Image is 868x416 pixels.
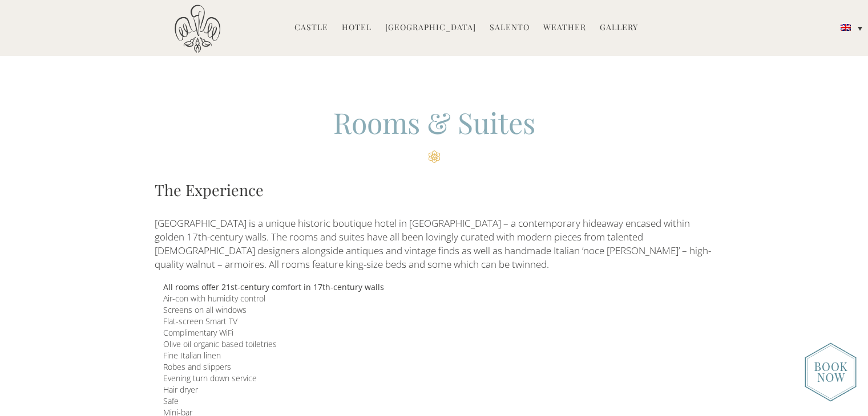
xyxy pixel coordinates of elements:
a: Gallery [600,22,638,35]
a: Hotel [342,22,372,35]
a: [GEOGRAPHIC_DATA] [385,22,476,35]
a: Castle [294,22,328,35]
a: Salento [490,22,530,35]
h3: The Experience [155,178,714,201]
img: English [841,24,851,31]
p: [GEOGRAPHIC_DATA] is a unique historic boutique hotel in [GEOGRAPHIC_DATA] – a contemporary hidea... [155,217,714,272]
img: Castello di Ugento [175,5,220,53]
b: All rooms offer 21st-century comfort in 17th-century walls [163,282,384,292]
h2: Rooms & Suites [155,103,714,163]
a: Weather [543,22,586,35]
img: new-booknow.png [805,342,857,402]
